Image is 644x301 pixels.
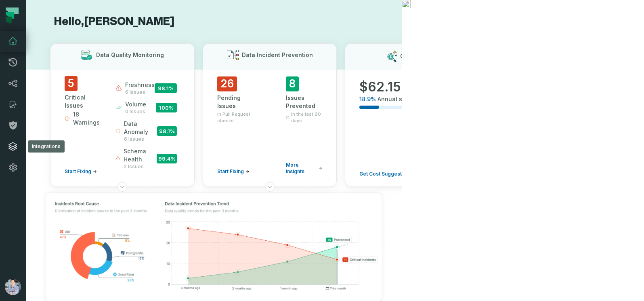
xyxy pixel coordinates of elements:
div: Pending Issues [217,94,254,110]
span: data anomaly [124,120,157,136]
h3: Cost Savings [400,52,438,60]
span: 8 [286,76,299,91]
span: Annual savings [378,95,421,103]
span: 18 Warnings [73,110,101,127]
span: 18.9 % [359,95,376,103]
button: Data Quality Monitoring5Critical Issues18 WarningsStart Fixingfreshness6 issues98.1%volume0 issue... [50,43,195,187]
a: Start Fixing [65,168,97,175]
span: 26 [217,76,237,91]
button: Data Incident Prevention26Pending Issuesin Pull Request checksStart Fixing8Issues PreventedIn the... [203,43,337,187]
span: 6 issues [124,136,157,142]
div: Critical Issues [65,93,101,110]
button: Cost Savings$62.15K/year18.9%Annual savings$329.66K/yearGet Cost Suggestions [345,43,479,187]
a: Get Cost Suggestions [359,171,417,177]
span: 100 % [156,103,177,112]
span: 5 [65,76,78,91]
span: 6 issues [125,89,155,95]
span: in Pull Request checks [217,111,254,124]
h1: Hello, [PERSON_NAME] [50,15,378,29]
h3: Data Incident Prevention [242,51,313,59]
span: 98.1 % [157,126,177,136]
img: avatar of Alon Nafta [5,279,21,295]
span: Start Fixing [217,168,244,175]
a: Start Fixing [217,168,250,175]
a: More insights [286,162,322,175]
span: schema health [124,147,157,163]
span: 0 issues [125,108,146,115]
span: $ 62.15K [359,79,410,95]
span: 98.1 % [155,83,177,93]
span: volume [125,100,146,108]
span: 2 issues [124,163,157,170]
span: More insights [286,162,317,175]
span: Start Fixing [65,168,91,175]
h3: Data Quality Monitoring [96,51,164,59]
div: Integrations [28,140,65,153]
div: Issues Prevented [286,94,322,110]
span: freshness [125,81,155,89]
span: Get Cost Suggestions [359,171,412,177]
span: In the last 90 days [291,111,322,124]
span: 99.4 % [157,154,177,163]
